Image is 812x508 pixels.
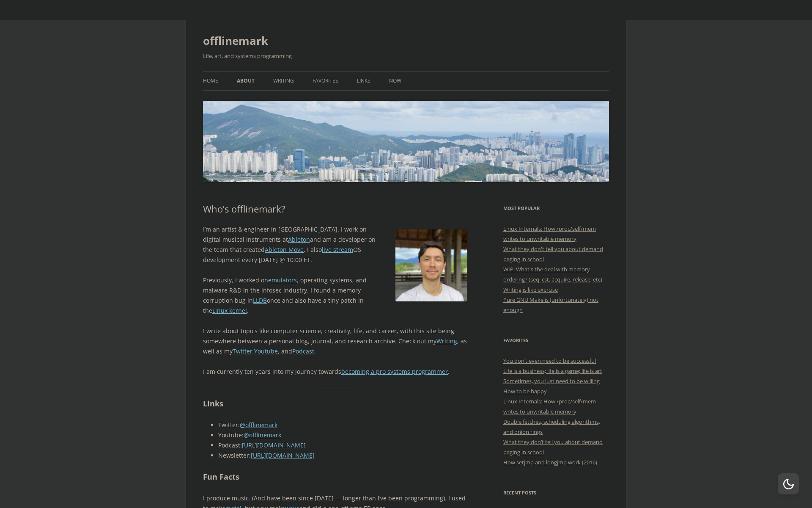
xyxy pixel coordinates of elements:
[503,377,600,385] a: Sometimes, you just need to be willing
[203,224,467,265] p: I’m an artist & engineer in [GEOGRAPHIC_DATA]. I work on digital musical instruments at and am a ...
[313,72,338,90] a: Favorites
[503,488,609,498] h3: Recent Posts
[212,306,247,315] a: Linux kernel
[503,335,609,345] h3: Favorites
[322,246,353,254] a: live stream
[218,430,467,440] li: Youtube:
[503,296,598,314] a: Pure GNU Make is (unfortunately) not enough
[218,440,467,450] li: Podcast:
[203,398,467,410] h2: Links
[288,235,310,243] a: Ableton
[203,101,609,182] img: offlinemark
[268,276,297,284] a: emulators
[218,450,467,461] li: Newsletter:
[503,438,603,456] a: What they don’t tell you about demand paging in school
[203,30,268,51] a: offlinemark
[203,367,467,377] p: I am currently ten years into my journey towards .
[503,418,600,436] a: Double fetches, scheduling algorithms, and onion rings
[503,225,596,243] a: Linux Internals: How /proc/self/mem writes to unwritable memory
[389,72,401,90] a: Now
[341,367,448,375] a: becoming a pro systems programmer
[503,286,558,293] a: Writing is like exercise
[240,421,277,429] a: @offlinemark
[265,246,304,254] a: Ableton Move
[273,72,294,90] a: Writing
[503,387,547,395] a: How to be happy
[503,398,596,415] a: Linux Internals: How /proc/self/mem writes to unwritable memory
[203,51,609,61] h2: Life, art, and systems programming
[242,441,306,449] a: [URL][DOMAIN_NAME]
[244,431,281,439] a: @offlinemark
[203,471,467,483] h2: Fun Facts
[233,347,252,355] a: Twitter
[503,458,597,466] a: How setjmp and longjmp work (2016)
[503,245,603,263] a: What they don't tell you about demand paging in school
[436,337,457,345] a: Writing
[218,420,467,430] li: Twitter:
[503,357,596,364] a: You don’t even need to be successful
[203,275,467,316] p: Previously, I worked on , operating systems, and malware R&D in the infosec industry. I found a m...
[503,367,602,375] a: Life is a business; life is a game; life is art
[503,265,602,283] a: WIP: What's the deal with memory ordering? (seq_cst, acquire, release, etc)
[251,451,315,459] a: [URL][DOMAIN_NAME]
[292,347,314,355] a: Podcast
[503,203,609,213] h3: Most Popular
[357,72,370,90] a: Links
[254,347,278,355] a: Youtube
[237,72,255,90] a: About
[203,326,467,356] p: I write about topics like computer science, creativity, life, and career, with this site being so...
[203,72,218,90] a: Home
[253,296,267,304] a: LLDB
[203,203,467,214] h1: Who’s offlinemark?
